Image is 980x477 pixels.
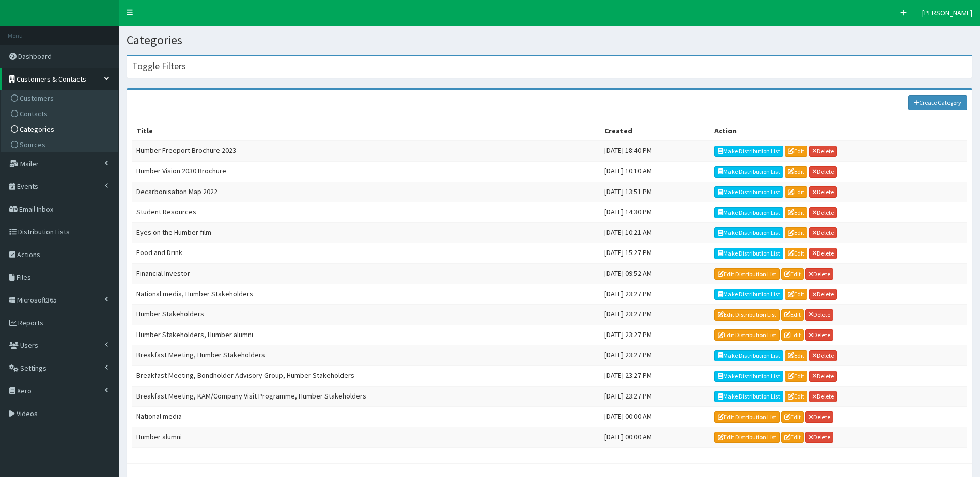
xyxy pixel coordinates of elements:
td: [DATE] 23:27 PM [600,305,710,325]
a: Delete [805,329,833,341]
th: Action [710,121,967,141]
span: Users [20,341,38,350]
a: Make Distribution List [714,227,783,239]
a: Delete [809,350,837,361]
span: Sources [20,140,45,149]
th: Created [600,121,710,141]
a: Make Distribution List [714,371,783,382]
td: Humber Stakeholders, Humber alumni [132,325,600,345]
h1: Categories [127,34,972,47]
span: Mailer [20,159,39,168]
td: National media [132,407,600,427]
span: Email Inbox [19,204,53,214]
a: Edit [785,186,807,198]
a: Delete [809,227,837,239]
td: Financial Investor [132,263,600,284]
a: Edit [781,309,804,321]
a: Edit [785,391,807,402]
a: Edit Distribution List [714,432,780,443]
a: Customers [3,90,118,106]
a: Edit [781,411,804,423]
a: Delete [809,207,837,218]
a: Make Distribution List [714,146,783,157]
span: Distribution Lists [18,227,70,236]
td: [DATE] 13:51 PM [600,182,710,202]
th: Title [132,121,600,141]
a: Delete [809,186,837,198]
a: Edit [785,146,807,157]
a: Edit Distribution List [714,411,780,423]
a: Edit [785,371,807,382]
td: Humber Freeport Brochure 2023 [132,140,600,161]
a: Make Distribution List [714,186,783,198]
td: [DATE] 10:21 AM [600,222,710,243]
td: [DATE] 00:00 AM [600,427,710,448]
td: [DATE] 23:27 PM [600,386,710,407]
a: Categories [3,121,118,137]
a: Contacts [3,106,118,121]
span: Settings [20,363,46,373]
td: Breakfast Meeting, Bondholder Advisory Group, Humber Stakeholders [132,365,600,386]
span: Reports [18,318,43,327]
a: Delete [805,268,833,280]
span: Files [17,273,31,282]
a: Edit Distribution List [714,329,780,341]
span: [PERSON_NAME] [922,8,972,18]
td: [DATE] 23:27 PM [600,345,710,366]
a: Delete [809,289,837,300]
a: Edit Distribution List [714,309,780,321]
a: Make Distribution List [714,289,783,300]
td: [DATE] 23:27 PM [600,365,710,386]
td: Humber alumni [132,427,600,448]
span: Dashboard [18,52,52,61]
a: Edit Distribution List [714,268,780,280]
td: Breakfast Meeting, KAM/Company Visit Programme, Humber Stakeholders [132,386,600,407]
td: [DATE] 14:30 PM [600,202,710,223]
td: [DATE] 18:40 PM [600,140,710,161]
td: [DATE] 23:27 PM [600,325,710,345]
a: Delete [805,309,833,321]
a: Edit [785,289,807,300]
td: Humber Stakeholders [132,305,600,325]
a: Make Distribution List [714,391,783,402]
a: Edit [781,329,804,341]
a: Edit [781,268,804,280]
span: Customers & Contacts [17,74,86,84]
a: Edit [785,207,807,218]
span: Contacts [20,109,48,118]
span: Customers [20,93,54,103]
a: Edit [785,248,807,259]
td: [DATE] 09:52 AM [600,263,710,284]
td: [DATE] 23:27 PM [600,284,710,305]
a: Delete [805,411,833,423]
td: [DATE] 10:10 AM [600,161,710,182]
a: Delete [809,166,837,178]
a: Delete [809,146,837,157]
a: Edit [785,350,807,361]
a: Delete [809,248,837,259]
td: Student Resources [132,202,600,223]
a: Make Distribution List [714,350,783,361]
td: Humber Vision 2030 Brochure [132,161,600,182]
td: National media, Humber Stakeholders [132,284,600,305]
td: Eyes on the Humber film [132,222,600,243]
a: Delete [809,371,837,382]
span: Xero [17,386,32,395]
span: Categories [20,124,54,134]
a: Make Distribution List [714,166,783,178]
h4: Toggle Filters [132,61,186,71]
a: Edit [785,227,807,239]
span: Microsoft365 [17,295,57,305]
span: Actions [17,250,40,259]
a: Sources [3,137,118,152]
span: Videos [17,409,38,418]
a: Edit [785,166,807,178]
td: [DATE] 15:27 PM [600,243,710,264]
a: Edit [781,432,804,443]
td: [DATE] 00:00 AM [600,407,710,427]
a: Make Distribution List [714,207,783,218]
td: Decarbonisation Map 2022 [132,182,600,202]
span: Events [17,182,38,191]
td: Breakfast Meeting, Humber Stakeholders [132,345,600,366]
a: Delete [809,391,837,402]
